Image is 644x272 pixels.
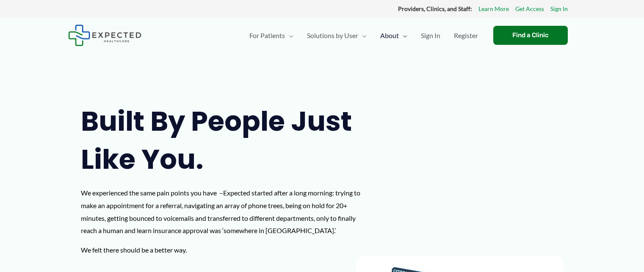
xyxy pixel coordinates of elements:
span: Register [454,21,478,50]
img: Expected Healthcare Logo - side, dark font, small [68,25,141,46]
span: Menu Toggle [399,21,407,50]
a: Sign In [550,3,568,14]
h1: Built by people just like you. [81,102,370,178]
a: For PatientsMenu Toggle [243,21,300,50]
a: Sign In [414,21,447,50]
span: For Patients [249,21,285,50]
strong: Providers, Clinics, and Staff: [398,5,472,12]
a: Learn More [478,3,509,14]
span: Sign In [421,21,440,50]
span: Menu Toggle [285,21,293,50]
span: Solutions by User [307,21,358,50]
a: Get Access [515,3,544,14]
span: About [380,21,399,50]
a: AboutMenu Toggle [373,21,414,50]
a: Find a Clinic [493,26,568,45]
p: We experienced the same pain points you have – [81,187,370,237]
span: Menu Toggle [358,21,367,50]
nav: Primary Site Navigation [243,21,485,50]
a: Register [447,21,485,50]
p: We felt there should be a better way. [81,244,370,256]
a: Solutions by UserMenu Toggle [300,21,373,50]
